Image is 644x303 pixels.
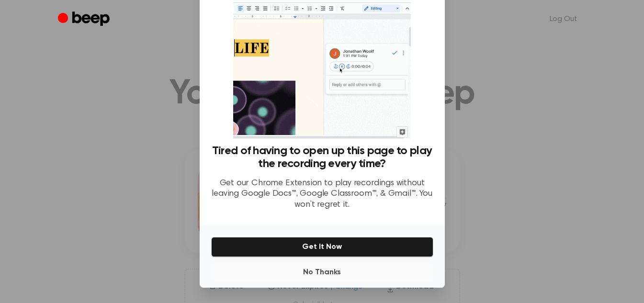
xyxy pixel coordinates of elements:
[211,178,433,211] p: Get our Chrome Extension to play recordings without leaving Google Docs™, Google Classroom™, & Gm...
[58,10,112,29] a: Beep
[211,237,433,257] button: Get It Now
[540,8,587,31] a: Log Out
[211,145,433,170] h3: Tired of having to open up this page to play the recording every time?
[211,263,433,282] button: No Thanks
